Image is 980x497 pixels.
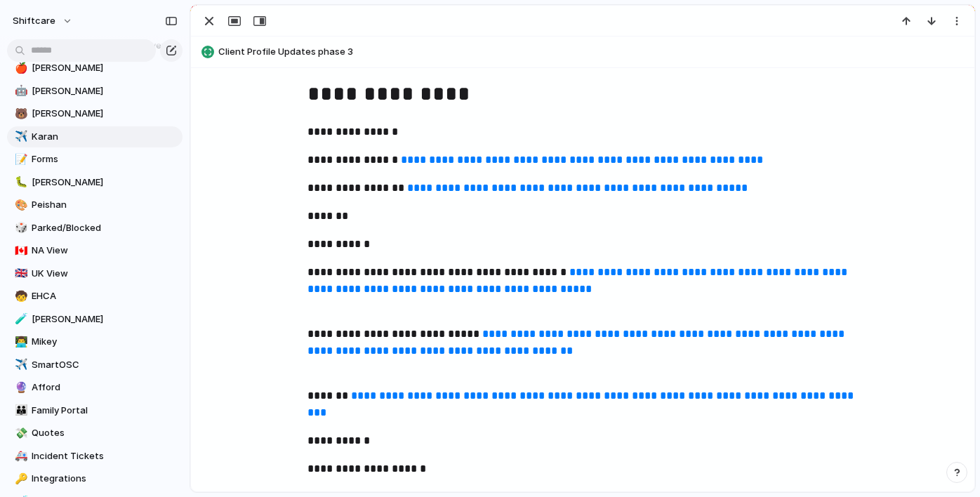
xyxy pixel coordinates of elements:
div: 🔮 [15,380,25,396]
a: 🧒EHCA [7,286,183,307]
a: 🎲Parked/Blocked [7,218,183,239]
span: [PERSON_NAME] [32,175,178,190]
button: 🚑 [13,449,27,463]
button: 📝 [13,152,27,166]
span: [PERSON_NAME] [32,107,178,121]
span: shiftcare [13,14,55,28]
button: 🧒 [13,289,27,303]
button: 🐛 [13,175,27,190]
a: ✈️Karan [7,126,183,147]
div: 🧒 [15,289,25,305]
button: 🎲 [13,221,27,235]
button: 🇨🇦 [13,244,27,258]
button: 🔑 [13,472,27,486]
button: 💸 [13,426,27,440]
a: 👪Family Portal [7,400,183,421]
button: 🔮 [13,380,27,395]
button: shiftcare [6,10,80,32]
a: 🐻[PERSON_NAME] [7,103,183,124]
span: SmartOSC [32,358,178,372]
span: Integrations [32,472,178,486]
span: Afford [32,380,178,395]
button: 🧪 [13,312,27,326]
span: Mikey [32,335,178,349]
div: 🇬🇧 [15,265,25,281]
span: Karan [32,130,178,144]
button: ✈️ [13,130,27,144]
div: 💸 [15,425,25,442]
a: 📝Forms [7,149,183,170]
a: 🐛[PERSON_NAME] [7,172,183,193]
div: 🎨 [15,197,25,213]
div: 🍎 [15,60,25,77]
a: 👨‍💻Mikey [7,331,183,352]
a: 🍎[PERSON_NAME] [7,58,183,79]
button: 👪 [13,404,27,418]
div: 🤖 [15,83,25,99]
span: EHCA [32,289,178,303]
span: NA View [32,244,178,258]
div: 🐛 [15,174,25,190]
div: ✈️ [15,357,25,373]
div: 🚑 [15,448,25,464]
button: Client Profile Updates phase 3 [197,41,968,63]
span: [PERSON_NAME] [32,84,178,98]
span: [PERSON_NAME] [32,61,178,75]
span: Client Profile Updates phase 3 [218,45,968,59]
div: 🧪 [15,311,25,327]
button: 🎨 [13,198,27,212]
a: 🔮Afford [7,377,183,398]
a: 🎨Peishan [7,194,183,216]
span: Parked/Blocked [32,221,178,235]
span: UK View [32,267,178,281]
a: 🤖[PERSON_NAME] [7,81,183,102]
button: 👨‍💻 [13,335,27,349]
div: 🇨🇦 [15,243,25,259]
a: 🇨🇦NA View [7,240,183,261]
div: 👪 [15,402,25,418]
a: 💸Quotes [7,423,183,444]
button: 🍎 [13,61,27,75]
span: Quotes [32,426,178,440]
div: 🔑 [15,471,25,487]
div: 🐻 [15,106,25,122]
button: ✈️ [13,358,27,372]
span: Forms [32,152,178,166]
span: Peishan [32,198,178,212]
a: 🇬🇧UK View [7,263,183,284]
div: ✈️ [15,128,25,145]
span: [PERSON_NAME] [32,312,178,326]
div: 📝 [15,152,25,168]
a: 🔑Integrations [7,468,183,489]
div: 🎲 [15,220,25,236]
a: 🧪[PERSON_NAME] [7,309,183,330]
button: 🤖 [13,84,27,98]
div: 👨‍💻 [15,334,25,350]
button: 🇬🇧 [13,267,27,281]
a: ✈️SmartOSC [7,354,183,376]
span: Family Portal [32,404,178,418]
a: 🚑Incident Tickets [7,446,183,467]
span: Incident Tickets [32,449,178,463]
button: 🐻 [13,107,27,121]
